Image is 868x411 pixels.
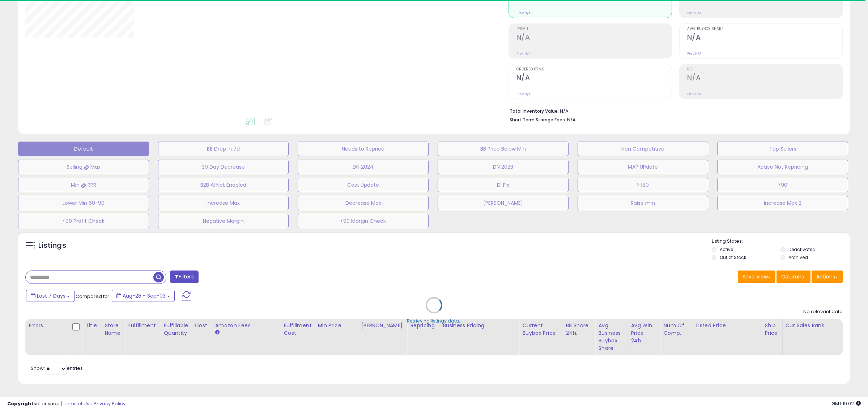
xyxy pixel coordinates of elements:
span: N/A [567,116,576,123]
button: Raise min [578,196,709,210]
button: Increase Max [158,196,289,210]
button: Negative Margin [158,214,289,228]
span: ROI [687,68,842,72]
span: 2025-09-11 19:02 GMT [831,400,861,407]
button: BB Drop in 7d [158,142,289,156]
button: Cost Update [298,178,429,192]
h2: N/A [516,33,672,43]
button: Selling @ Max [18,160,149,174]
div: seller snap | | [7,401,125,407]
button: > 180 [578,178,709,192]
button: MAP UPdate [578,160,709,174]
button: Non Competitive [578,142,709,156]
small: Prev: N/A [516,92,531,96]
button: <90 Margin Check [298,214,429,228]
button: Increase Max 2 [717,196,848,210]
b: Short Term Storage Fees: [510,117,566,123]
button: Lower Min 60-90 [18,196,149,210]
a: Terms of Use [62,400,93,407]
small: Prev: N/A [516,51,531,56]
span: Profit [516,27,672,31]
strong: Copyright [7,400,34,407]
small: Prev: N/A [687,11,701,15]
button: DN 2023 [438,160,569,174]
small: Prev: N/A [687,92,701,96]
button: DN 2024 [298,160,429,174]
button: Decrease Max [298,196,429,210]
button: B2B AI Not Enabled [158,178,289,192]
button: 30 Day Decrease [158,160,289,174]
h2: N/A [687,33,842,43]
li: N/A [510,106,837,115]
b: Total Inventory Value: [510,108,559,114]
span: Ordered Items [516,68,672,72]
button: <90 Profit Check [18,214,149,228]
button: Active Not Repricing [717,160,848,174]
h2: N/A [516,74,672,83]
button: Top Sellers [717,142,848,156]
button: Needs to Reprice [298,142,429,156]
h2: N/A [687,74,842,83]
button: DI Fix [438,178,569,192]
small: Prev: N/A [516,11,531,15]
span: Avg. Buybox Share [687,27,842,31]
button: BB Price Below Min [438,142,569,156]
button: >90 [717,178,848,192]
small: Prev: N/A [687,51,701,56]
button: Min @ RPR [18,178,149,192]
button: [PERSON_NAME] [438,196,569,210]
button: Default [18,142,149,156]
div: Retrieving listings data.. [407,318,461,324]
a: Privacy Policy [94,400,125,407]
